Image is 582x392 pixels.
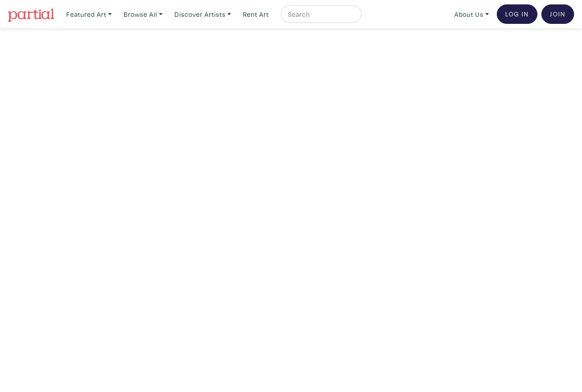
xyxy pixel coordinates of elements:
a: Featured Art [62,5,116,23]
a: Log In [497,4,537,24]
a: Rent Art [239,5,273,23]
input: Search [287,9,353,20]
a: Discover Artists [170,5,235,23]
a: About Us [450,5,493,23]
a: Join [541,4,574,24]
a: Browse All [120,5,166,23]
